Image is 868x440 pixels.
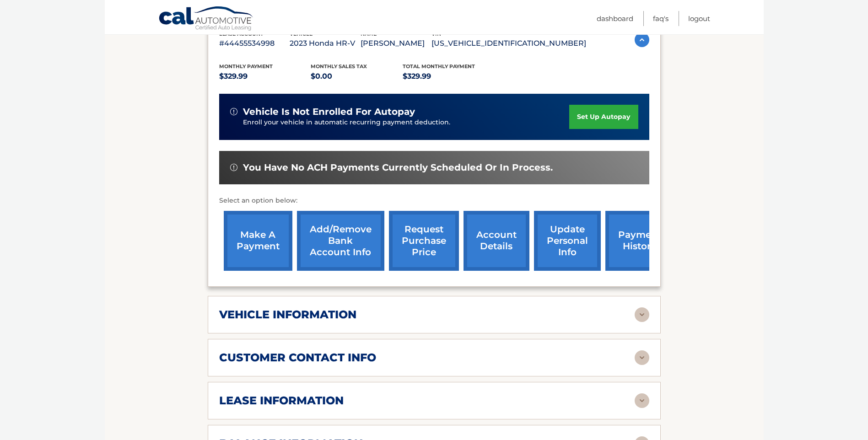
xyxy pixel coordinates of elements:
[534,211,601,271] a: update personal info
[605,211,674,271] a: payment history
[243,162,553,173] span: You have no ACH payments currently scheduled or in process.
[403,63,475,70] span: Total Monthly Payment
[635,393,649,408] img: accordion-rest.svg
[569,105,638,129] a: set up autopay
[230,164,237,171] img: alert-white.svg
[219,70,311,83] p: $329.99
[464,211,529,271] a: account details
[243,118,570,128] p: Enroll your vehicle in automatic recurring payment deduction.
[597,11,633,26] a: Dashboard
[635,32,649,47] img: accordion-active.svg
[403,70,495,83] p: $329.99
[219,195,649,206] p: Select an option below:
[688,11,710,26] a: Logout
[297,211,384,271] a: Add/Remove bank account info
[219,351,376,365] h2: customer contact info
[219,394,344,408] h2: lease information
[389,211,459,271] a: request purchase price
[635,307,649,322] img: accordion-rest.svg
[431,37,586,50] p: [US_VEHICLE_IDENTIFICATION_NUMBER]
[243,106,415,118] span: vehicle is not enrolled for autopay
[158,6,254,32] a: Cal Automotive
[311,70,403,83] p: $0.00
[635,350,649,365] img: accordion-rest.svg
[219,63,273,70] span: Monthly Payment
[361,37,431,50] p: [PERSON_NAME]
[219,308,356,322] h2: vehicle information
[230,108,237,115] img: alert-white.svg
[290,37,361,50] p: 2023 Honda HR-V
[653,11,669,26] a: FAQ's
[224,211,292,271] a: make a payment
[311,63,367,70] span: Monthly sales Tax
[219,37,290,50] p: #44455534998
